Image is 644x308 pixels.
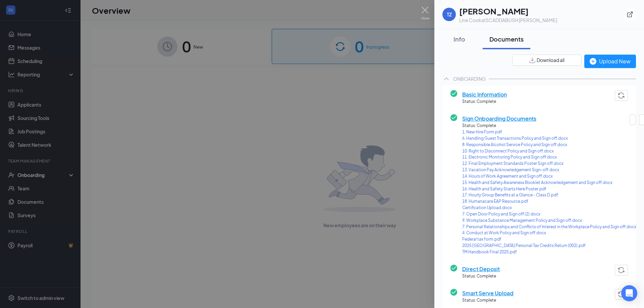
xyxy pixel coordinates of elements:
[462,90,507,99] span: Basic Information
[462,224,636,230] a: 7. Personal Relationships and Conflicts of Interest in the Workplace Policy and Sign off.docx
[462,265,500,273] span: Direct Deposit
[462,173,636,180] a: 14. Hours of Work Agreement and Sign off.docx
[462,186,636,192] a: 16. Health and Safety Starts Here Poster.pdf
[462,211,636,218] a: 7. Open Door Policy and Sign off (2).docx
[462,148,636,155] a: 10. Right to Disconnect Policy and Sign off.docx
[462,205,636,211] a: Certification Upload.docx
[462,192,636,198] a: 17. Hourly Group Benefits at a Glance - Class D.pdf
[462,142,636,148] a: 8. Responsible Alcohol Service Policy and Sign off.docx
[462,154,636,161] a: 11. Electronic Monitoring Policy and Sign off.docx
[462,236,636,243] a: Federal tax form.pdf
[462,180,636,186] a: 15. Health and Safety Awareness Booklet Acknowledgement and Sign off.docx
[462,129,636,135] a: 1. New Hire Form.pdf
[459,5,557,17] h1: [PERSON_NAME]
[624,8,636,20] button: ExternalLink
[462,289,514,297] span: Smart Serve Upload
[537,57,565,64] span: Download all
[462,230,636,236] a: 4. Conduct at Work Policy and Sign off.docx
[462,99,507,105] span: Status: Complete
[462,243,636,249] a: 2025 [GEOGRAPHIC_DATA] Personal Tax Credits Return (002).pdf
[462,123,636,129] span: Status: Complete
[449,35,469,43] div: Info
[459,17,557,23] div: Line Cook at SCADDABUSH [PERSON_NAME]
[462,218,636,224] a: 9. Workplace Substance Management Policy and Sign off.docx
[489,35,524,43] div: Documents
[462,198,636,205] a: 18. Humanacare EAP Resource.pdf
[462,161,636,167] a: 12. Final Employment Standards Poster Sign off.docx
[462,114,636,123] span: Sign Onboarding Documents
[462,273,500,280] span: Status: Complete
[621,285,637,301] div: Open Intercom Messenger
[590,57,631,65] div: Upload New
[462,249,636,255] a: TM Handbook Final 2025.pdf
[512,55,582,66] button: Download all
[627,11,633,18] svg: ExternalLink
[462,135,636,142] a: 6. Handling Guest Transactions Policy and Sign off.docx
[462,297,514,304] span: Status: Complete
[462,167,636,173] a: 13. Vacation Pay Acknowledgement Sign-off.docx
[442,75,450,83] svg: ChevronUp
[584,55,636,68] button: Upload New
[453,75,486,82] div: ONBOARDING
[447,11,452,18] div: TZ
